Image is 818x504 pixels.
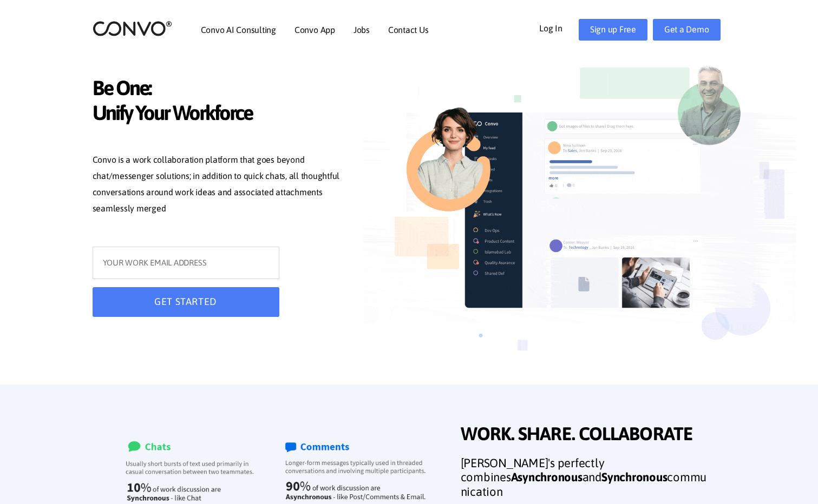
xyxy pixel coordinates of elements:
a: Log In [539,19,579,36]
a: Sign up Free [579,19,647,41]
a: Jobs [354,25,370,34]
a: Convo AI Consulting [201,25,276,34]
p: Convo is a work collaboration platform that goes beyond chat/messenger solutions; in addition to ... [93,152,347,219]
span: Be One: [93,76,347,103]
span: Unify Your Workforce [93,101,347,128]
span: WORK. SHARE. COLLABORATE [461,423,710,448]
button: GET STARTED [93,287,279,317]
img: logo_2.png [93,20,172,37]
strong: Synchronous [601,470,667,484]
a: Contact Us [388,25,429,34]
a: Convo App [295,25,335,34]
img: image_not_found [363,49,796,384]
a: Get a Demo [653,19,721,41]
strong: Asynchronous [511,470,583,484]
input: YOUR WORK EMAIL ADDRESS [93,247,279,279]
